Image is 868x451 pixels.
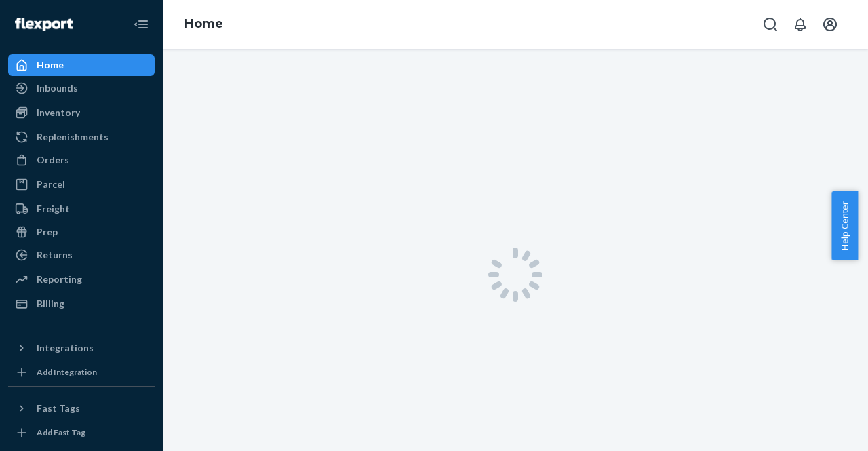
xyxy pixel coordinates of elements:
div: Parcel [37,178,65,191]
a: Parcel [8,174,155,195]
div: Returns [37,248,73,262]
div: Fast Tags [37,401,80,415]
a: Home [8,54,155,76]
div: Home [37,58,64,72]
button: Close Navigation [127,11,155,38]
a: Returns [8,244,155,266]
a: Freight [8,198,155,220]
div: Reporting [37,273,82,286]
a: Home [184,16,223,31]
div: Orders [37,153,69,167]
div: Billing [37,297,64,311]
div: Prep [37,225,58,239]
button: Integrations [8,337,155,359]
button: Open Search Box [757,11,784,38]
a: Billing [8,293,155,315]
div: Integrations [37,341,94,355]
a: Add Integration [8,364,155,380]
a: Inbounds [8,77,155,99]
a: Add Fast Tag [8,425,155,441]
a: Orders [8,149,155,171]
div: Inbounds [37,81,78,95]
button: Fast Tags [8,397,155,419]
img: Flexport logo [15,18,73,31]
button: Help Center [831,191,858,260]
div: Replenishments [37,130,108,144]
a: Prep [8,221,155,243]
a: Reporting [8,269,155,290]
a: Inventory [8,102,155,123]
button: Open notifications [787,11,814,38]
div: Add Integration [37,366,97,378]
div: Add Fast Tag [37,427,85,438]
div: Freight [37,202,70,216]
button: Open account menu [816,11,844,38]
div: Inventory [37,106,80,119]
a: Replenishments [8,126,155,148]
ol: breadcrumbs [174,5,234,44]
